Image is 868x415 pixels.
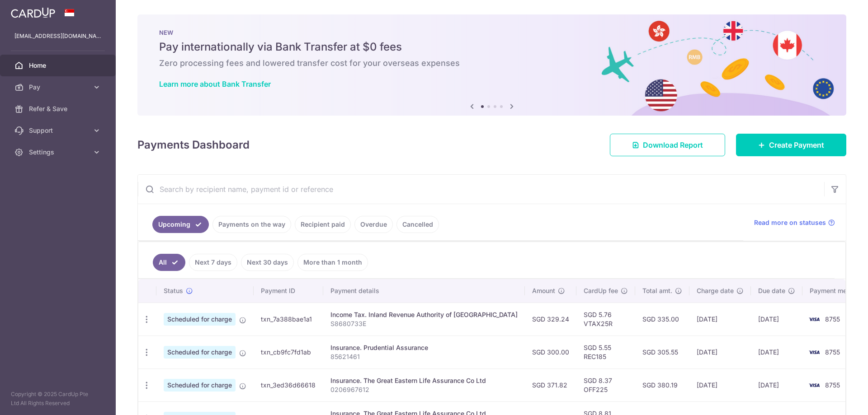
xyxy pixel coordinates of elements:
[751,368,802,401] td: [DATE]
[297,254,368,271] a: More than 1 month
[153,254,185,271] a: All
[241,254,294,271] a: Next 30 days
[189,254,237,271] a: Next 7 days
[689,336,751,368] td: [DATE]
[330,319,518,328] p: S8680733E
[525,336,576,368] td: SGD 300.00
[330,352,518,361] p: 85621461
[525,303,576,336] td: SGD 329.24
[330,385,518,394] p: 0206967612
[29,83,89,92] span: Pay
[584,286,618,295] span: CardUp fee
[525,368,576,401] td: SGD 371.82
[164,346,236,359] span: Scheduled for charge
[29,104,89,113] span: Refer & Save
[396,216,439,233] a: Cancelled
[159,58,825,69] h6: Zero processing fees and lowered transfer cost for your overseas expenses
[736,134,846,156] a: Create Payment
[164,286,183,295] span: Status
[138,175,824,204] input: Search by recipient name, payment id or reference
[635,303,689,336] td: SGD 335.00
[805,347,823,358] img: Bank Card
[825,348,840,356] span: 8755
[295,216,351,233] a: Recipient paid
[254,303,323,336] td: txn_7a388bae1a1
[212,216,291,233] a: Payments on the way
[159,29,825,36] p: NEW
[689,303,751,336] td: [DATE]
[164,379,236,392] span: Scheduled for charge
[29,126,89,135] span: Support
[137,14,846,116] img: Bank transfer banner
[805,380,823,391] img: Bank Card
[610,134,725,156] a: Download Report
[532,286,555,295] span: Amount
[754,218,835,227] a: Read more on statuses
[254,279,323,303] th: Payment ID
[643,140,703,150] span: Download Report
[758,286,785,295] span: Due date
[576,336,635,368] td: SGD 5.55 REC185
[576,368,635,401] td: SGD 8.37 OFF225
[330,343,518,352] div: Insurance. Prudential Assurance
[330,310,518,319] div: Income Tax. Inland Revenue Authority of [GEOGRAPHIC_DATA]
[164,313,236,326] span: Scheduled for charge
[689,368,751,401] td: [DATE]
[810,388,859,410] iframe: Opens a widget where you can find more information
[697,286,734,295] span: Charge date
[769,140,824,150] span: Create Payment
[254,368,323,401] td: txn_3ed36d66618
[330,376,518,385] div: Insurance. The Great Eastern Life Assurance Co Ltd
[29,148,89,157] span: Settings
[642,286,672,295] span: Total amt.
[137,137,250,153] h4: Payments Dashboard
[323,279,525,303] th: Payment details
[14,32,101,41] p: [EMAIL_ADDRESS][DOMAIN_NAME]
[825,381,840,389] span: 8755
[29,61,89,70] span: Home
[254,336,323,368] td: txn_cb9fc7fd1ab
[635,368,689,401] td: SGD 380.19
[576,303,635,336] td: SGD 5.76 VTAX25R
[751,303,802,336] td: [DATE]
[635,336,689,368] td: SGD 305.55
[805,314,823,325] img: Bank Card
[11,7,55,18] img: CardUp
[159,79,271,89] a: Learn more about Bank Transfer
[825,315,840,323] span: 8755
[354,216,393,233] a: Overdue
[754,218,826,227] span: Read more on statuses
[159,40,825,54] h5: Pay internationally via Bank Transfer at $0 fees
[152,216,209,233] a: Upcoming
[751,336,802,368] td: [DATE]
